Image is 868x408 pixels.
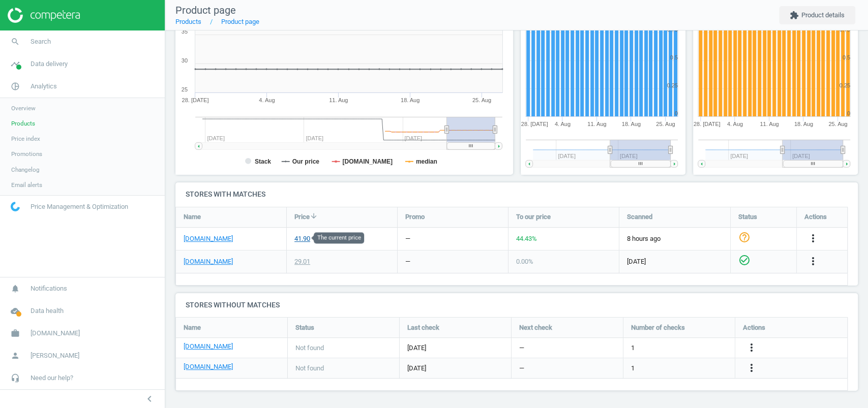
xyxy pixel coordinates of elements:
span: 8 hours ago [627,234,723,243]
img: wGWNvw8QSZomAAAAABJRU5ErkJggg== [11,202,20,211]
i: more_vert [745,362,758,374]
span: Status [738,212,757,222]
tspan: 4. Aug [727,121,743,127]
i: person [6,346,25,365]
i: more_vert [807,232,819,244]
a: [DOMAIN_NAME] [184,257,233,266]
span: Actions [804,212,827,222]
div: — [405,257,410,266]
span: [PERSON_NAME] [31,351,79,360]
div: 29.01 [294,257,310,266]
button: more_vert [745,341,758,355]
span: Price [294,212,310,222]
tspan: 25. Aug [656,121,675,127]
span: Scanned [627,212,652,222]
span: — [519,364,524,373]
span: Overview [11,104,36,112]
span: Changelog [11,166,40,174]
tspan: 18. Aug [621,121,640,127]
span: Notifications [31,284,67,293]
span: Promotions [11,150,42,158]
i: notifications [6,279,25,298]
span: Name [184,323,201,332]
span: 0.00 % [516,258,533,265]
span: Next check [519,323,552,332]
i: extension [790,11,799,20]
tspan: 4. Aug [259,97,275,103]
span: Email alerts [11,181,42,189]
span: Not found [295,364,324,373]
tspan: 11. Aug [587,121,606,127]
span: 44.43 % [516,235,537,242]
tspan: 28. [DATE] [521,121,548,127]
tspan: 18. Aug [401,97,420,103]
button: extensionProduct details [779,6,855,24]
i: headset_mic [6,368,25,388]
i: search [6,32,25,51]
text: 30 [182,57,188,64]
span: Not found [295,343,324,353]
tspan: median [416,158,437,165]
a: [DOMAIN_NAME] [184,234,233,243]
button: more_vert [745,362,758,375]
span: 1 [631,364,635,373]
tspan: 25. Aug [472,97,491,103]
span: Price Management & Optimization [31,202,128,211]
tspan: 28. [DATE] [182,97,209,103]
button: more_vert [807,232,819,245]
i: pie_chart_outlined [6,77,25,96]
text: 0.75 [667,26,677,33]
tspan: 4. Aug [554,121,570,127]
span: [DOMAIN_NAME] [31,329,80,338]
tspan: 28. [DATE] [693,121,720,127]
text: 25 [182,86,188,92]
text: 35 [182,28,188,35]
tspan: 11. Aug [329,97,348,103]
h4: Stores with matches [175,182,858,206]
span: [DATE] [407,343,503,353]
span: [DATE] [407,364,503,373]
text: 0 [847,110,850,116]
span: 1 [631,343,635,353]
text: 0.25 [839,82,850,88]
i: work [6,324,25,343]
h4: Stores without matches [175,293,858,317]
a: Products [175,18,201,25]
tspan: Our price [292,158,320,165]
tspan: 11. Aug [760,121,779,127]
span: Status [295,323,314,332]
span: Search [31,37,51,46]
i: check_circle_outline [738,254,751,266]
span: Product page [175,4,236,16]
div: 41.90 [294,234,310,243]
span: Data health [31,306,64,316]
a: [DOMAIN_NAME] [184,362,233,371]
span: Price index [11,135,40,143]
button: more_vert [807,255,819,268]
div: The current price [314,232,364,243]
span: Last check [407,323,439,332]
span: [DATE] [627,257,723,266]
i: timeline [6,54,25,74]
a: [DOMAIN_NAME] [184,342,233,351]
i: more_vert [807,255,819,267]
span: Number of checks [631,323,685,332]
span: Promo [405,212,425,222]
text: 0.5 [670,54,677,60]
span: Products [11,119,35,128]
text: 0.25 [667,82,677,88]
a: Product page [221,18,259,25]
i: help_outline [738,231,751,243]
tspan: 18. Aug [794,121,813,127]
i: arrow_downward [310,212,318,220]
i: more_vert [745,341,758,354]
i: chevron_left [143,393,156,405]
span: Actions [743,323,765,332]
i: cloud_done [6,301,25,321]
tspan: Stack [255,158,271,165]
button: chevron_left [137,392,162,405]
span: Data delivery [31,59,68,69]
span: — [519,343,524,353]
img: ajHJNr6hYgQAAAAASUVORK5CYII= [8,8,80,23]
tspan: 25. Aug [828,121,847,127]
